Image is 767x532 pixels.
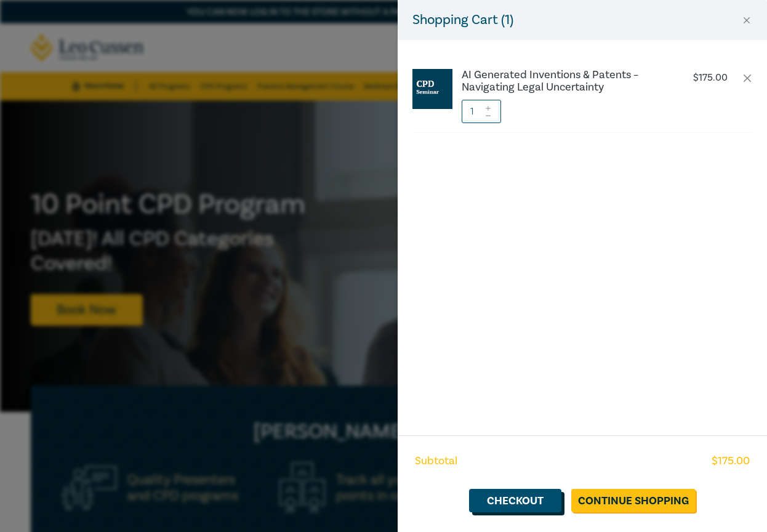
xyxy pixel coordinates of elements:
a: AI Generated Inventions & Patents – Navigating Legal Uncertainty [462,69,666,94]
a: Continue Shopping [571,489,696,512]
span: $ 175.00 [712,453,750,469]
p: $ 175.00 [693,72,728,84]
img: CPD%20Seminar.jpg [412,69,452,109]
input: 1 [462,100,501,123]
a: Checkout [469,489,561,512]
button: Close [741,15,752,26]
span: Subtotal [415,453,457,469]
h5: Shopping Cart ( 1 ) [412,10,513,30]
